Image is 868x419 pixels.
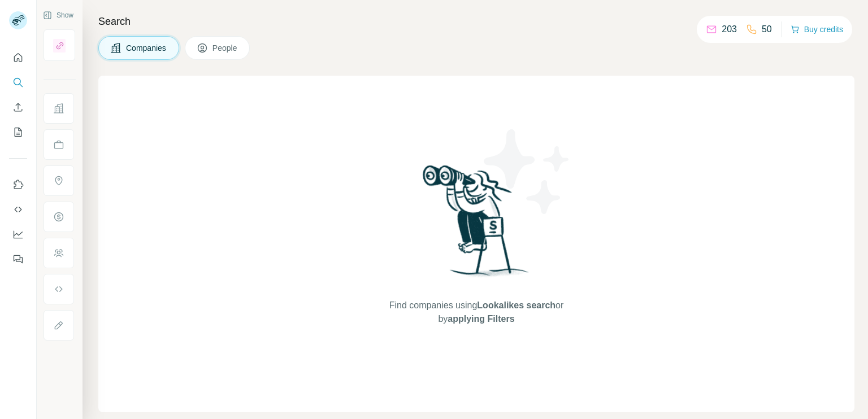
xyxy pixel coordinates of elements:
button: Search [9,72,27,93]
p: 203 [722,23,737,36]
span: Find companies using or by [386,299,567,326]
button: Use Surfe on LinkedIn [9,174,27,195]
span: Lookalikes search [477,300,555,310]
button: Enrich CSV [9,97,27,117]
button: Show [35,7,81,24]
span: People [212,42,238,54]
button: Buy credits [791,21,843,37]
img: Surfe Illustration - Woman searching with binoculars [418,162,535,288]
span: Companies [126,42,167,54]
span: applying Filters [448,314,514,324]
p: 50 [762,23,772,36]
h4: Search [98,14,854,29]
button: Dashboard [9,224,27,245]
button: Feedback [9,249,27,269]
button: Use Surfe API [9,199,27,220]
button: Quick start [9,47,27,68]
button: My lists [9,122,27,142]
img: Surfe Illustration - Stars [476,121,578,222]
